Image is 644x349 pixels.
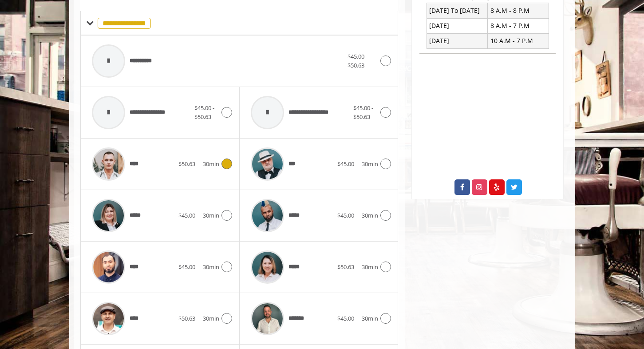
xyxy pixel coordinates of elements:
td: [DATE] [427,33,488,48]
span: | [356,160,360,168]
span: $50.63 [178,314,195,322]
td: [DATE] To [DATE] [427,3,488,18]
span: | [356,314,360,322]
span: $45.00 - $50.63 [353,104,373,121]
span: $45.00 [178,211,195,219]
span: | [198,160,201,168]
span: 30min [362,314,378,322]
span: $45.00 - $50.63 [348,52,367,70]
td: 8 A.M - 8 P.M [488,3,549,18]
span: | [198,211,201,219]
span: 30min [203,211,219,219]
span: 30min [362,211,378,219]
span: $50.63 [178,160,195,168]
span: 30min [203,263,219,271]
span: 30min [203,160,219,168]
span: $45.00 [337,211,354,219]
span: 30min [203,314,219,322]
span: $45.00 [337,160,354,168]
span: $45.00 [337,314,354,322]
span: | [356,211,360,219]
span: $45.00 [178,263,195,271]
span: 30min [362,160,378,168]
span: 30min [362,263,378,271]
span: | [198,314,201,322]
span: | [198,263,201,271]
span: $50.63 [337,263,354,271]
span: $45.00 - $50.63 [194,104,214,121]
td: 10 A.M - 7 P.M [488,33,549,48]
td: [DATE] [427,18,488,33]
td: 8 A.M - 7 P.M [488,18,549,33]
span: | [356,263,360,271]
